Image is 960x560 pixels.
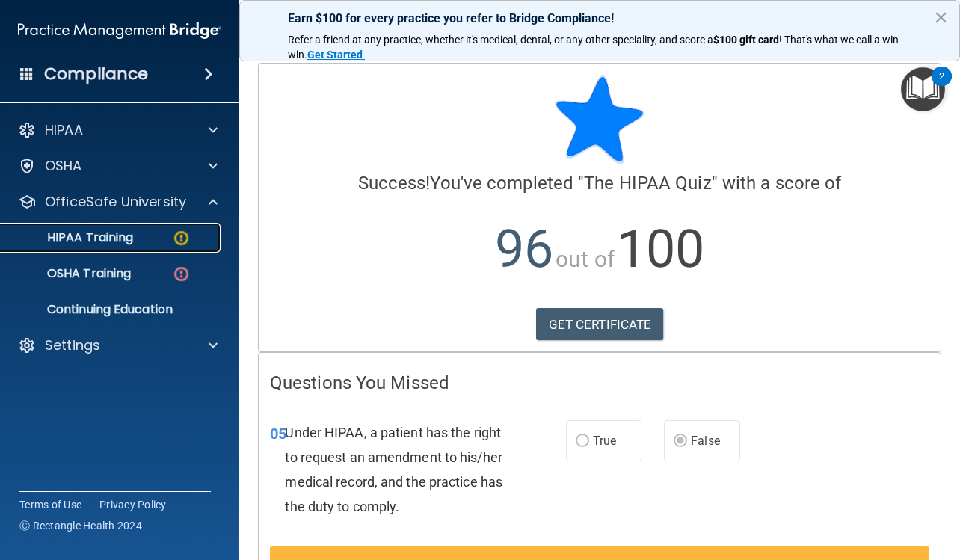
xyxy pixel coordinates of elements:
[713,34,779,46] strong: $100 gift card
[99,497,167,512] a: Privacy Policy
[584,173,711,194] span: The HIPAA Quiz
[10,302,214,317] p: Continuing Education
[556,246,615,272] span: out of
[45,336,100,354] p: Settings
[901,67,945,111] button: Open Resource Center, 2 new notifications
[19,497,81,512] a: Terms of Use
[593,434,616,448] span: True
[45,157,82,175] p: OSHA
[307,49,365,61] a: Get Started
[172,265,191,283] img: danger-circle.6113f641.png
[44,64,148,84] h4: Compliance
[691,434,720,448] span: False
[10,230,133,245] p: HIPAA Training
[18,157,218,175] a: OSHA
[288,34,713,46] span: Refer a friend at any practice, whether it's medical, dental, or any other speciality, and score a
[576,436,589,447] input: True
[270,425,286,443] span: 05
[45,121,83,139] p: HIPAA
[19,518,142,533] span: Ⓒ Rectangle Health 2024
[674,436,687,447] input: False
[18,121,218,139] a: HIPAA
[172,229,191,247] img: warning-circle.0cc9ac19.png
[358,173,431,194] span: Success!
[270,173,929,193] h4: You've completed " " with a score of
[288,34,902,61] span: ! That's what we call a win-win.
[495,218,553,280] span: 96
[18,16,221,46] img: PMB logo
[10,266,131,281] p: OSHA Training
[18,193,218,211] a: OfficeSafe University
[285,425,502,515] span: Under HIPAA, a patient has the right to request an amendment to his/her medical record, and the p...
[617,218,704,280] span: 100
[934,5,948,29] button: Close
[288,11,911,25] p: Earn $100 for every practice you refer to Bridge Compliance!
[939,76,944,96] div: 2
[307,49,363,61] strong: Get Started
[555,75,644,164] img: blue-star-rounded.9d042014.png
[270,373,929,393] h4: Questions You Missed
[18,336,218,354] a: Settings
[45,193,186,211] p: OfficeSafe University
[536,308,664,341] a: GET CERTIFICATE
